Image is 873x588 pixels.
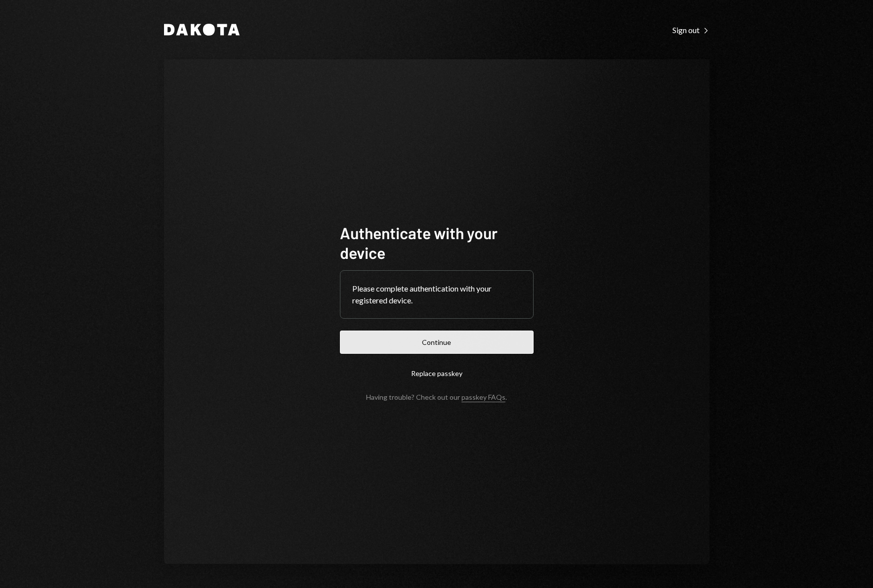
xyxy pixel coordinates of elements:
[461,393,505,402] a: passkey FAQs
[672,25,709,35] div: Sign out
[340,362,534,385] button: Replace passkey
[340,223,534,262] h1: Authenticate with your device
[366,393,507,401] div: Having trouble? Check out our .
[352,283,521,306] div: Please complete authentication with your registered device.
[340,331,534,354] button: Continue
[672,24,709,35] a: Sign out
